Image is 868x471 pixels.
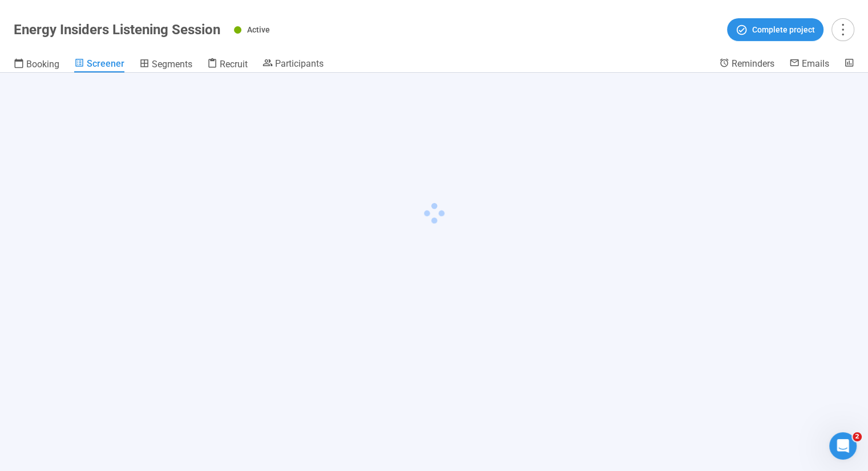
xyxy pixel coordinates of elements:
span: Emails [802,58,829,69]
span: 2 [853,432,862,441]
span: Complete project [752,23,815,36]
iframe: Intercom live chat [829,432,857,460]
h1: Energy Insiders Listening Session [14,22,220,38]
a: Reminders [719,58,774,71]
span: more [835,22,850,37]
span: Booking [26,59,59,70]
a: Booking [14,58,59,72]
button: more [831,18,854,41]
span: Reminders [732,58,774,69]
button: Complete project [727,18,823,41]
span: Participants [275,58,324,69]
span: Active [247,25,270,34]
a: Recruit [207,58,248,72]
span: Segments [152,59,192,70]
a: Emails [789,58,829,71]
a: Segments [139,58,192,72]
a: Screener [74,58,124,72]
span: Screener [87,58,124,69]
span: Recruit [220,59,248,70]
a: Participants [263,58,324,71]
